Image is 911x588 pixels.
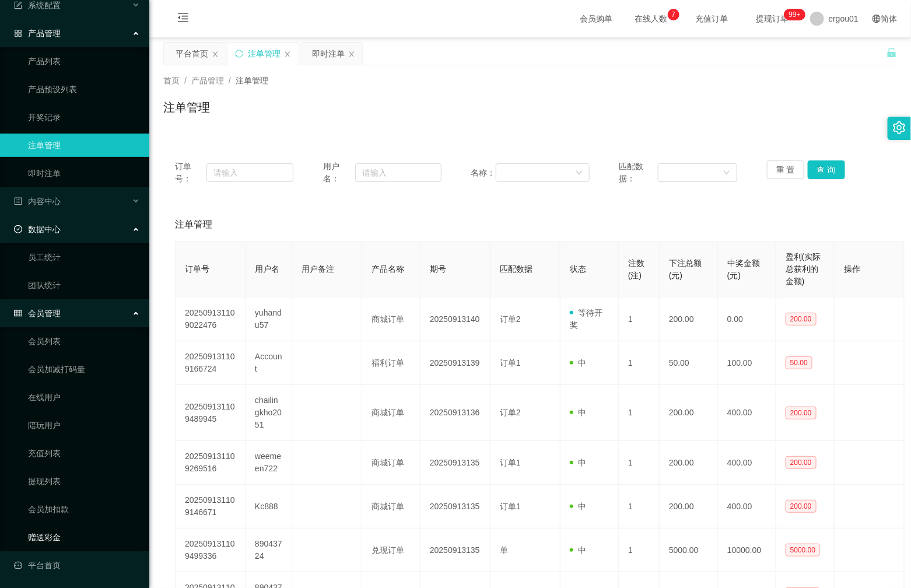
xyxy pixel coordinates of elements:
[500,408,521,417] span: 订单2
[893,121,906,134] i: 图标: setting
[718,297,776,341] td: 0.00
[723,169,730,177] i: 图标: down
[246,297,292,341] td: yuhandu57
[421,341,490,385] td: 20250913139
[887,47,897,58] i: 图标: unlock
[246,341,292,385] td: Account
[784,9,805,20] sup: 1183
[690,15,734,23] span: 充值订单
[14,197,22,205] i: 图标: profile
[786,252,821,286] span: 盈利(实际总获利的金额)
[767,160,804,179] button: 重 置
[500,358,521,367] span: 订单1
[163,99,210,116] h1: 注单管理
[28,358,140,381] a: 会员加减打码量
[718,528,776,572] td: 10000.00
[28,526,140,549] a: 赠送彩金
[576,169,583,177] i: 图标: down
[660,385,718,441] td: 200.00
[619,441,660,485] td: 1
[362,385,421,441] td: 商城订单
[629,15,674,23] span: 在线人数
[28,78,140,101] a: 产品预设列表
[619,341,660,385] td: 1
[660,528,718,572] td: 5000.00
[500,458,521,467] span: 订单1
[751,15,795,23] span: 提现订单
[500,502,521,511] span: 订单1
[28,274,140,297] a: 团队统计
[175,218,212,232] span: 注单管理
[28,106,140,129] a: 开奖记录
[786,313,817,325] span: 200.00
[176,528,246,572] td: 202509131109499336
[14,197,61,206] span: 内容中心
[372,264,404,274] span: 产品名称
[718,441,776,485] td: 400.00
[421,385,490,441] td: 20250913136
[28,50,140,73] a: 产品列表
[28,470,140,493] a: 提现列表
[660,297,718,341] td: 200.00
[191,76,224,85] span: 产品管理
[14,554,140,577] a: 图标: dashboard平台首页
[421,528,490,572] td: 20250913135
[28,414,140,437] a: 陪玩用户
[246,528,292,572] td: 89043724
[14,29,61,38] span: 产品管理
[718,385,776,441] td: 400.00
[786,544,820,556] span: 5000.00
[570,358,586,367] span: 中
[185,264,209,274] span: 订单号
[28,246,140,269] a: 员工统计
[660,341,718,385] td: 50.00
[421,485,490,528] td: 20250913135
[176,341,246,385] td: 202509131109166724
[229,76,231,85] span: /
[255,264,279,274] span: 用户名
[619,485,660,528] td: 1
[421,441,490,485] td: 20250913135
[236,76,268,85] span: 注单管理
[284,51,291,58] i: 图标: close
[302,264,334,274] span: 用户备注
[570,458,586,467] span: 中
[362,297,421,341] td: 商城订单
[844,264,860,274] span: 操作
[668,9,679,20] sup: 7
[786,356,812,369] span: 50.00
[163,76,180,85] span: 首页
[786,456,817,469] span: 200.00
[246,385,292,441] td: chailingkho2051
[786,407,817,419] span: 200.00
[248,43,281,65] div: 注单管理
[28,442,140,465] a: 充值列表
[660,485,718,528] td: 200.00
[570,408,586,417] span: 中
[471,167,496,179] span: 名称：
[176,485,246,528] td: 202509131109146671
[500,264,532,274] span: 匹配数据
[212,51,219,58] i: 图标: close
[362,341,421,385] td: 福利订单
[718,341,776,385] td: 100.00
[14,1,61,10] span: 系统配置
[671,9,675,20] p: 7
[619,385,660,441] td: 1
[362,441,421,485] td: 商城订单
[500,545,508,555] span: 单
[176,297,246,341] td: 202509131109022476
[619,160,658,185] span: 匹配数据：
[14,1,22,9] i: 图标: form
[660,441,718,485] td: 200.00
[312,43,345,65] div: 即时注单
[176,43,208,65] div: 平台首页
[184,76,187,85] span: /
[28,498,140,521] a: 会员加扣款
[246,441,292,485] td: weemeen722
[14,29,22,37] i: 图标: appstore-o
[28,386,140,409] a: 在线用户
[362,485,421,528] td: 商城订单
[619,528,660,572] td: 1
[570,264,586,274] span: 状态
